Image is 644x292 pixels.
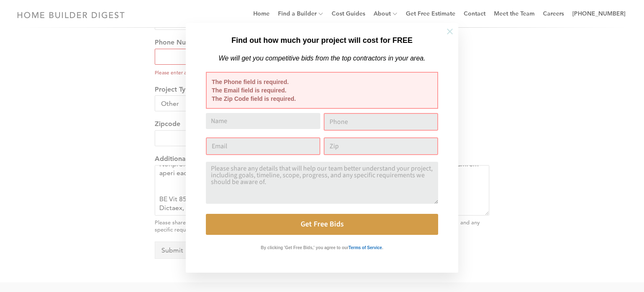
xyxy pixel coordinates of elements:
span: The Email field is required. [212,86,432,95]
strong: . [382,245,383,250]
textarea: Comment or Message [206,162,438,204]
input: Name [206,113,320,129]
input: Phone [324,113,438,131]
span: The Phone field is required. [212,78,432,86]
strong: Terms of Service [348,245,382,250]
span: The Zip Code field is required. [212,95,432,103]
strong: Find out how much your project will cost for FREE [231,36,413,45]
button: Get Free Bids [206,214,438,235]
strong: By clicking 'Get Free Bids,' you agree to our [261,245,348,250]
em: We will get you competitive bids from the top contractors in your area. [218,55,425,62]
a: Terms of Service [348,243,382,250]
input: Zip [324,137,438,155]
button: Close [435,17,465,46]
input: Email Address [206,137,320,155]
